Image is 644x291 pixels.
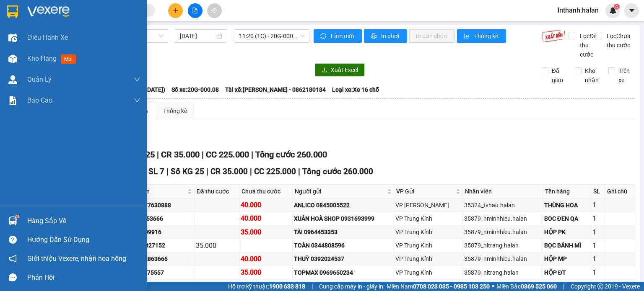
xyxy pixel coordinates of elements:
div: 40.000 [241,254,291,264]
span: Đã giao [548,66,569,85]
div: BOC ĐEN QA [544,214,590,223]
span: Giới thiệu Vexere, nhận hoa hồng [27,253,126,264]
span: Hỗ trợ kỹ thuật: [228,282,305,291]
div: 35879_nltrang.halan [464,241,541,250]
div: VP Trung Kính [395,241,461,250]
span: | [251,149,253,160]
span: Tổng cước 260.000 [255,149,327,160]
span: Tài xế: [PERSON_NAME] - 0862180184 [225,85,326,94]
div: 35324_tvhau.halan [464,201,541,210]
sup: 1 [16,215,18,218]
div: ANLICO 0845005522 [294,201,392,210]
span: Kho nhận [582,66,602,85]
span: | [298,167,300,176]
strong: 1900 633 818 [269,283,305,290]
div: 35.000 [241,227,291,237]
div: THÙNG HOA [544,201,590,210]
sup: 4 [614,4,620,10]
div: 35.000 [241,281,291,291]
div: TOPMAX 0969650234 [294,268,392,277]
span: Cung cấp máy in - giấy in: [319,282,384,291]
span: Số KG 25 [171,167,204,176]
div: BỌC BÁNH MÌ [544,241,590,250]
img: 9k= [542,29,566,43]
th: Nhân viên [463,185,543,198]
span: Quản Lý [27,74,52,85]
div: THUỲ 0392024537 [294,254,392,263]
div: VP Trung Kính [395,214,461,223]
td: VP Trung Kính [394,226,463,239]
div: Hàng sắp về [27,215,140,227]
div: 35879_nminhhieu.halan [464,214,541,223]
div: HỘP ĐT [544,268,590,277]
div: Thống kê [163,106,187,116]
span: | [202,149,204,160]
button: plus [168,3,183,18]
span: mới [61,54,76,64]
span: Người gửi [295,187,385,196]
th: Đã thu cước [195,185,239,198]
img: warehouse-icon [8,54,17,63]
button: file-add [188,3,203,18]
span: Trên xe [615,66,636,85]
div: VP [PERSON_NAME] [395,201,461,210]
div: VŨ STORE 0855823333 [117,281,193,291]
img: warehouse-icon [8,216,17,225]
span: printer [371,33,378,40]
th: Ghi chú [605,185,635,198]
div: HẬU 0396575557 [117,268,193,277]
span: CC 225.000 [254,167,296,176]
div: 1 [592,254,603,264]
span: down [134,76,140,83]
span: CC 225.000 [206,149,249,160]
span: | [166,167,169,176]
span: Loại xe: Xe 16 chỗ [332,85,379,94]
span: plus [173,8,179,13]
div: THẢO 0982863666 [117,254,193,263]
span: notification [9,255,17,263]
div: Phản hồi [27,271,140,284]
span: copyright [597,283,603,289]
div: HỘP MP [544,254,590,263]
strong: 0369 525 060 [521,283,557,290]
div: 1 [592,227,603,237]
div: CÚC 0917853666 [117,214,193,223]
button: bar-chartThống kê [457,29,506,43]
div: TOÀN 0344808596 [294,241,392,250]
input: 14/09/2025 [180,31,214,41]
span: Lọc Chưa thu cước [603,31,636,50]
img: warehouse-icon [8,75,17,84]
div: VP Trung Kính [395,268,461,277]
strong: 0708 023 035 - 0935 103 250 [413,283,490,290]
th: Chưa thu cước [239,185,292,198]
td: VP Trung Kính [394,239,463,252]
img: icon-new-feature [609,7,617,14]
td: VP Nguyễn Trãi [394,198,463,212]
img: solution-icon [8,96,17,105]
div: 1 [592,200,603,210]
td: VP Trung Kính [394,266,463,279]
div: VP Trung Kính [395,227,461,237]
div: HẢI 0972909916 [117,227,193,237]
span: In phơi [381,31,400,41]
div: 35879_nltrang.halan [464,281,541,291]
div: DIỆN 0982327152 [117,241,193,250]
span: lnthanh.halan [551,5,605,15]
div: VP Trung Kính [395,254,461,263]
div: Hướng dẫn sử dụng [27,234,140,246]
div: TÀI 0964453353 [294,227,392,237]
div: 40.000 [241,200,291,210]
span: CR 35.000 [210,167,248,176]
span: 11:20 (TC) - 20G-000.08 [239,30,305,42]
div: 35879_nminhhieu.halan [464,254,541,263]
span: Người nhận [118,187,186,196]
div: 1 [592,281,603,291]
span: | [157,149,159,160]
span: Lọc Đã thu cước [576,31,598,59]
div: 35.000 [241,267,291,278]
span: down [134,97,140,104]
div: 1 [592,267,603,278]
span: Miền Nam [387,282,490,291]
td: VP Trung Kính [394,212,463,225]
div: 35879_nminhhieu.halan [464,227,541,237]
